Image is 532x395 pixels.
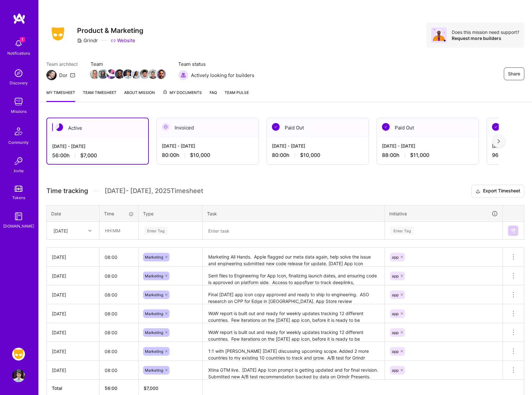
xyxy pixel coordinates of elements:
[46,25,69,43] img: Company Logo
[272,152,363,159] div: 80:00 h
[148,69,158,79] img: Team Member Avatar
[59,72,67,79] div: Dor
[99,267,138,284] input: HH:MM
[452,35,519,41] div: Request more builders
[99,69,107,80] a: Team Member Avatar
[140,69,149,79] img: Team Member Avatar
[88,229,91,232] i: icon Chevron
[163,89,202,96] span: My Documents
[145,368,163,373] span: Marketing
[83,89,116,102] a: Team timesheet
[10,80,28,86] div: Discovery
[99,362,138,379] input: HH:MM
[140,69,149,80] a: Team Member Avatar
[20,37,25,42] span: 1
[52,291,94,298] div: [DATE]
[162,152,253,159] div: 80:00 h
[475,188,480,195] i: icon Download
[47,205,99,222] th: Date
[12,95,25,108] img: teamwork
[157,118,258,137] div: Invoiced
[3,223,34,229] div: [DOMAIN_NAME]
[178,70,188,80] img: Actively looking for builders
[131,69,141,79] img: Team Member Avatar
[392,311,399,316] span: app
[12,37,25,50] img: bell
[156,69,166,79] img: Team Member Avatar
[12,67,25,80] img: discovery
[392,368,399,373] span: app
[190,152,210,159] span: $10,000
[99,343,138,360] input: HH:MM
[55,123,63,131] img: Active
[46,70,57,80] img: Team Architect
[202,205,385,222] th: Task
[389,210,498,217] div: Initiative
[382,123,390,131] img: Paid Out
[12,155,25,167] img: Invite
[52,273,94,279] div: [DATE]
[12,348,25,360] img: Grindr: Product & Marketing
[46,89,75,102] a: My timesheet
[115,69,124,80] a: Team Member Avatar
[47,118,148,138] div: Active
[11,369,27,382] a: User Avatar
[144,226,168,236] div: Enter Tag
[91,61,165,67] span: Team
[104,210,134,217] div: Time
[508,71,520,77] span: Share
[107,69,115,80] a: Team Member Avatar
[124,69,132,80] a: Team Member Avatar
[15,186,22,192] img: tokens
[90,69,99,79] img: Team Member Avatar
[7,50,30,57] div: Notifications
[111,37,135,44] a: Website
[452,29,519,35] div: Does this mission need support?
[12,369,25,382] img: User Avatar
[203,343,384,360] textarea: 1:1 with [PERSON_NAME] [DATE] discussing upcoming scope. Added 2 more countries to my existing 10...
[390,226,414,236] div: Enter Tag
[225,90,249,95] span: Team Pulse
[77,27,143,35] h3: Product & Marketing
[431,27,447,43] img: Avatar
[145,311,163,316] span: Marketing
[203,305,384,322] textarea: WoW report is built out and ready for weekly updates tracking 12 different countries. Few iterati...
[178,61,254,67] span: Team status
[53,227,68,234] div: [DATE]
[203,324,384,341] textarea: WoW report is built out and ready for weekly updates tracking 12 different countries. Few iterati...
[162,123,170,131] img: Invoiced
[162,143,253,149] div: [DATE] - [DATE]
[52,152,143,159] div: 56:00 h
[267,118,369,137] div: Paid Out
[77,37,98,44] div: Grindr
[203,286,384,304] textarea: Final [DATE] app icon copy approved and ready to ship to engineering. ASO research on CPP for Edg...
[8,139,29,146] div: Community
[145,349,163,354] span: Marketing
[145,292,163,297] span: Marketing
[392,349,399,354] span: app
[14,167,24,174] div: Invite
[99,305,138,322] input: HH:MM
[91,69,99,80] a: Team Member Avatar
[100,222,138,239] input: HH:MM
[115,69,124,79] img: Team Member Avatar
[149,69,157,80] a: Team Member Avatar
[52,143,143,150] div: [DATE] - [DATE]
[11,124,26,139] img: Community
[52,367,94,374] div: [DATE]
[105,187,203,195] span: [DATE] - [DATE] , 2025 Timesheet
[99,286,138,303] input: HH:MM
[123,69,133,79] img: Team Member Avatar
[210,89,217,102] a: FAQ
[77,38,82,43] i: icon CompanyGray
[392,330,399,335] span: app
[52,310,94,317] div: [DATE]
[139,205,202,222] th: Type
[392,255,399,259] span: app
[52,348,94,355] div: [DATE]
[145,274,163,278] span: Marketing
[107,69,116,79] img: Team Member Avatar
[46,187,88,195] span: Time tracking
[52,254,94,260] div: [DATE]
[382,143,473,149] div: [DATE] - [DATE]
